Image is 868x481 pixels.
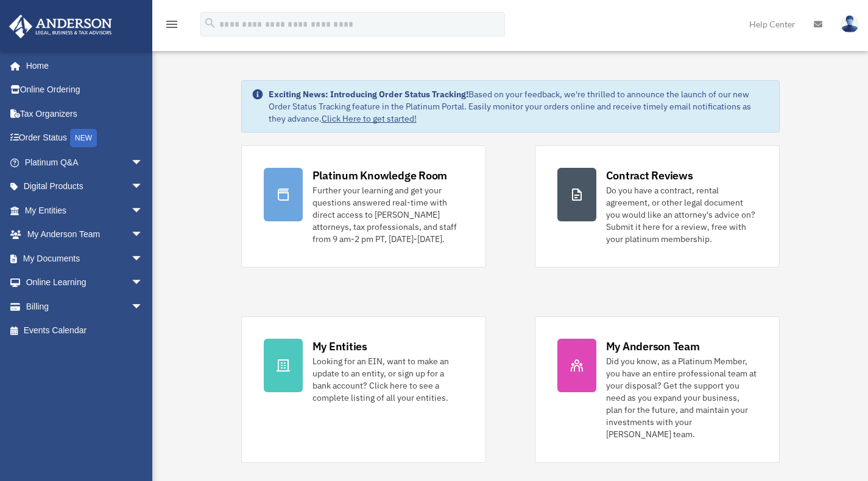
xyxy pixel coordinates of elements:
a: menu [164,21,179,32]
div: Platinum Knowledge Room [312,168,448,183]
a: Contract Reviews Do you have a contract, rental agreement, or other legal document you would like... [535,145,780,268]
a: Events Calendar [9,319,161,343]
a: Tax Organizers [9,102,161,126]
span: arrow_drop_down [131,175,155,199]
span: arrow_drop_down [131,271,155,296]
span: arrow_drop_down [131,198,155,223]
div: Based on your feedback, we're thrilled to announce the launch of our new Order Status Tracking fe... [269,88,769,125]
span: arrow_drop_down [131,294,155,319]
a: Click Here to get started! [322,113,417,124]
div: My Entities [312,339,367,354]
a: Order StatusNEW [9,126,161,151]
img: Anderson Advisors Platinum Portal [5,15,116,38]
a: Platinum Q&Aarrow_drop_down [9,150,161,175]
span: arrow_drop_down [131,246,155,271]
a: Online Learningarrow_drop_down [9,271,161,295]
a: My Entitiesarrow_drop_down [9,198,161,223]
div: Did you know, as a Platinum Member, you have an entire professional team at your disposal? Get th... [606,355,757,440]
a: Billingarrow_drop_down [9,294,161,319]
a: My Anderson Team Did you know, as a Platinum Member, you have an entire professional team at your... [535,316,780,463]
div: My Anderson Team [606,339,700,354]
a: Online Ordering [9,78,161,102]
img: User Pic [841,15,859,33]
a: Home [9,54,155,78]
div: Do you have a contract, rental agreement, or other legal document you would like an attorney's ad... [606,184,757,245]
a: My Documentsarrow_drop_down [9,246,161,271]
span: arrow_drop_down [131,223,155,247]
a: My Anderson Teamarrow_drop_down [9,223,161,247]
div: NEW [70,129,97,147]
a: Digital Productsarrow_drop_down [9,175,161,199]
strong: Exciting News: Introducing Order Status Tracking! [269,89,468,100]
a: Platinum Knowledge Room Further your learning and get your questions answered real-time with dire... [241,145,486,268]
span: arrow_drop_down [131,150,155,175]
a: My Entities Looking for an EIN, want to make an update to an entity, or sign up for a bank accoun... [241,316,486,463]
i: search [203,16,217,30]
div: Further your learning and get your questions answered real-time with direct access to [PERSON_NAM... [312,184,464,245]
div: Contract Reviews [606,168,693,183]
div: Looking for an EIN, want to make an update to an entity, or sign up for a bank account? Click her... [312,355,464,404]
i: menu [164,17,179,32]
